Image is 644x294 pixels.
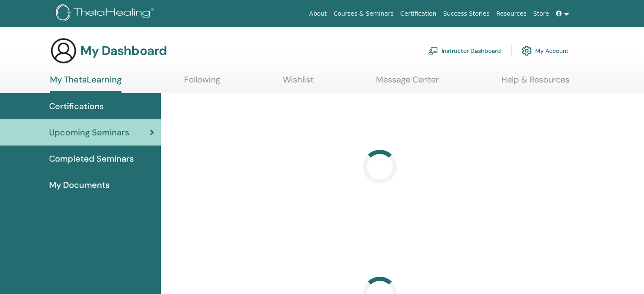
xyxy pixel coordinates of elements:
a: Certification [397,6,439,22]
a: Resources [493,6,530,22]
a: My ThetaLearning [50,74,122,93]
a: My Account [522,41,569,60]
a: Help & Resources [501,74,569,91]
a: Success Stories [440,6,493,22]
a: Following [184,74,220,91]
img: logo.png [56,4,157,23]
span: My Documents [49,179,110,191]
h3: My Dashboard [80,43,167,58]
a: Message Center [376,74,439,91]
a: Courses & Seminars [330,6,397,22]
a: About [306,6,330,22]
span: Completed Seminars [49,152,134,165]
img: cog.svg [522,44,532,58]
a: Store [530,6,553,22]
img: chalkboard-teacher.svg [428,47,438,55]
a: Wishlist [283,74,314,91]
a: Instructor Dashboard [428,41,501,60]
span: Certifications [49,100,104,113]
span: Upcoming Seminars [49,126,129,139]
img: generic-user-icon.jpg [50,37,77,64]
